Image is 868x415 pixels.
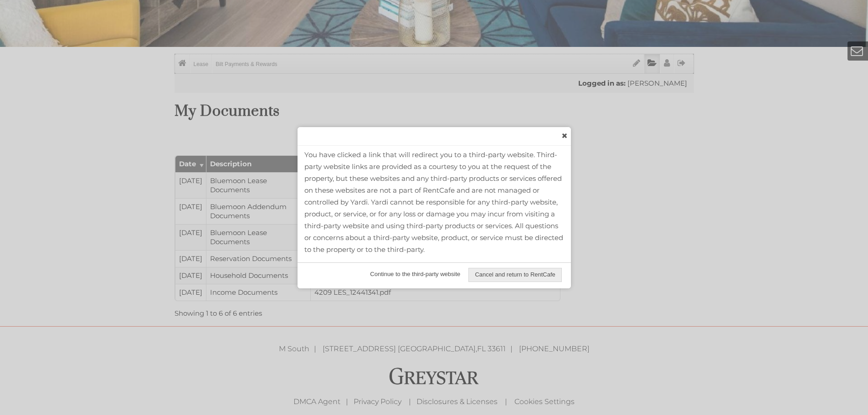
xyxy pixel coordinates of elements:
[851,43,863,58] a: Contact
[468,268,561,282] button: Cancel and return to RentCafe
[560,131,569,139] a: close
[469,268,561,282] span: Cancel and return to RentCafe
[304,149,564,256] div: You have clicked a link that will redirect you to a third-party website. Third-party website link...
[560,131,568,140] span: close
[364,268,466,281] button: Continue to the third-party website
